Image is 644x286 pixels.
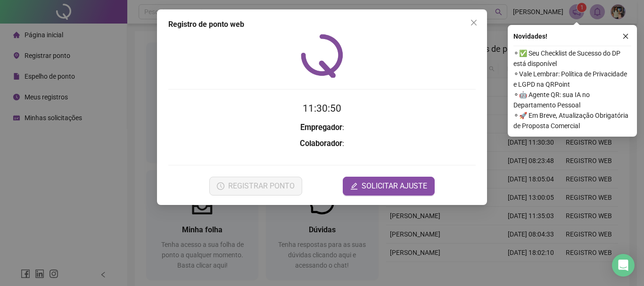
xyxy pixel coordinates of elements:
[350,182,358,190] span: edit
[303,103,341,114] time: 11:30:50
[300,139,342,148] strong: Colaborador
[168,19,476,30] div: Registro de ponto web
[301,34,343,78] img: QRPoint
[343,177,435,196] button: editSOLICITAR AJUSTE
[362,180,427,192] span: SOLICITAR AJUSTE
[168,122,476,134] h3: :
[300,123,342,132] strong: Empregador
[622,33,629,40] span: close
[209,177,302,196] button: REGISTRAR PONTO
[470,19,478,26] span: close
[513,69,631,90] span: ⚬ Vale Lembrar: Política de Privacidade e LGPD na QRPoint
[168,138,476,150] h3: :
[612,254,635,277] div: Open Intercom Messenger
[513,110,631,131] span: ⚬ 🚀 Em Breve, Atualização Obrigatória de Proposta Comercial
[513,48,631,69] span: ⚬ ✅ Seu Checklist de Sucesso do DP está disponível
[513,90,631,110] span: ⚬ 🤖 Agente QR: sua IA no Departamento Pessoal
[466,15,481,30] button: Close
[513,31,547,41] span: Novidades !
